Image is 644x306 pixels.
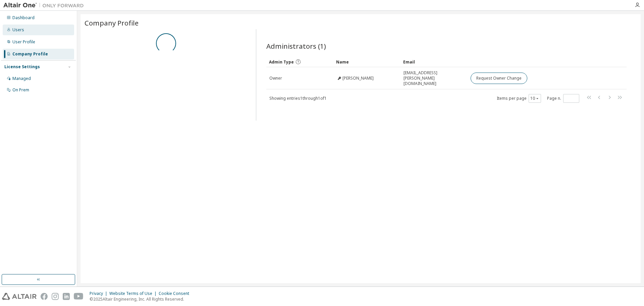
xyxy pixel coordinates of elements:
[403,56,465,67] div: Email
[12,87,29,93] div: On Prem
[269,59,294,65] span: Admin Type
[404,70,465,86] span: [EMAIL_ADDRESS][PERSON_NAME][DOMAIN_NAME]
[12,27,24,33] div: Users
[12,39,35,45] div: User Profile
[41,293,48,300] img: facebook.svg
[90,296,193,302] p: © 2025 Altair Engineering, Inc. All Rights Reserved.
[74,293,84,300] img: youtube.svg
[85,18,139,28] span: Company Profile
[3,2,87,9] img: Altair One
[4,64,40,70] div: License Settings
[109,291,159,296] div: Website Terms of Use
[269,95,327,101] span: Showing entries 1 through 1 of 1
[12,76,31,81] div: Managed
[497,94,541,103] span: Items per page
[12,51,48,57] div: Company Profile
[63,293,70,300] img: linkedin.svg
[471,73,527,84] button: Request Owner Change
[269,76,282,81] span: Owner
[266,41,326,51] span: Administrators (1)
[336,56,398,67] div: Name
[530,96,539,101] button: 10
[342,76,374,81] span: [PERSON_NAME]
[12,15,35,20] div: Dashboard
[2,293,37,300] img: altair_logo.svg
[90,291,109,296] div: Privacy
[547,94,579,103] span: Page n.
[52,293,59,300] img: instagram.svg
[159,291,193,296] div: Cookie Consent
